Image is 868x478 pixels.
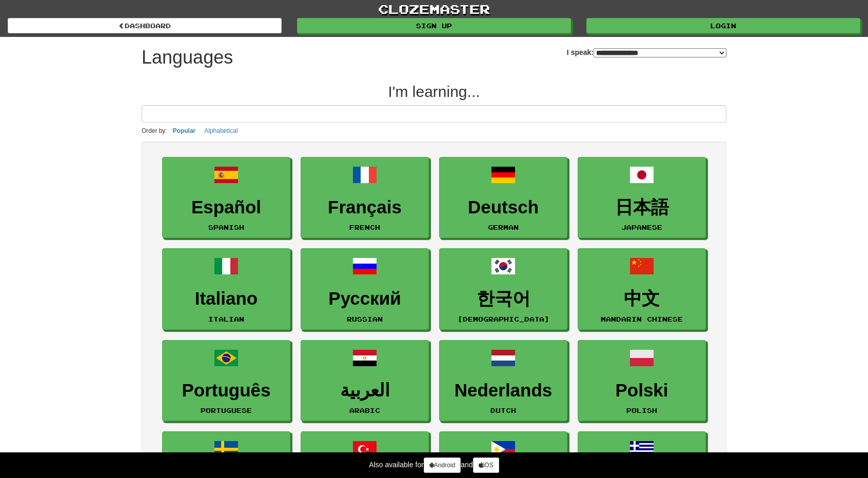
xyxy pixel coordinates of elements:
small: French [349,224,380,231]
button: Alphabetical [201,125,241,136]
a: 中文Mandarin Chinese [578,248,706,330]
button: Popular [170,125,199,136]
a: FrançaisFrench [301,157,429,238]
h1: Languages [142,47,233,68]
a: Sign up [297,18,571,33]
h3: Français [306,197,423,217]
small: Italian [208,315,244,323]
h3: Polski [583,381,700,401]
small: Portuguese [201,407,252,414]
a: العربيةArabic [301,340,429,422]
small: German [488,224,519,231]
small: Mandarin Chinese [601,315,683,323]
a: 日本語Japanese [578,157,706,238]
a: iOS [473,457,499,473]
small: Arabic [349,407,380,414]
small: Russian [347,315,383,323]
small: Order by: [142,127,167,134]
h3: 日本語 [583,197,700,217]
h3: Español [168,197,285,217]
h3: Русский [306,289,423,309]
small: Dutch [490,407,516,414]
h3: Nederlands [445,381,562,401]
a: ItalianoItalian [162,248,290,330]
a: РусскийRussian [301,248,429,330]
h3: 한국어 [445,289,562,309]
a: PortuguêsPortuguese [162,340,290,422]
a: 한국어[DEMOGRAPHIC_DATA] [439,248,567,330]
a: Login [586,18,860,33]
a: DeutschGerman [439,157,567,238]
small: Polish [626,407,657,414]
a: NederlandsDutch [439,340,567,422]
small: Japanese [621,224,662,231]
a: PolskiPolish [578,340,706,422]
h3: Italiano [168,289,285,309]
a: EspañolSpanish [162,157,290,238]
h3: Deutsch [445,197,562,217]
a: Android [424,457,461,473]
h3: العربية [306,381,423,401]
a: dashboard [8,18,282,33]
small: [DEMOGRAPHIC_DATA] [458,315,549,323]
h3: 中文 [583,289,700,309]
h3: Português [168,381,285,401]
select: I speak: [594,48,726,57]
small: Spanish [208,224,244,231]
h2: I'm learning... [142,83,726,100]
label: I speak: [567,47,726,57]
